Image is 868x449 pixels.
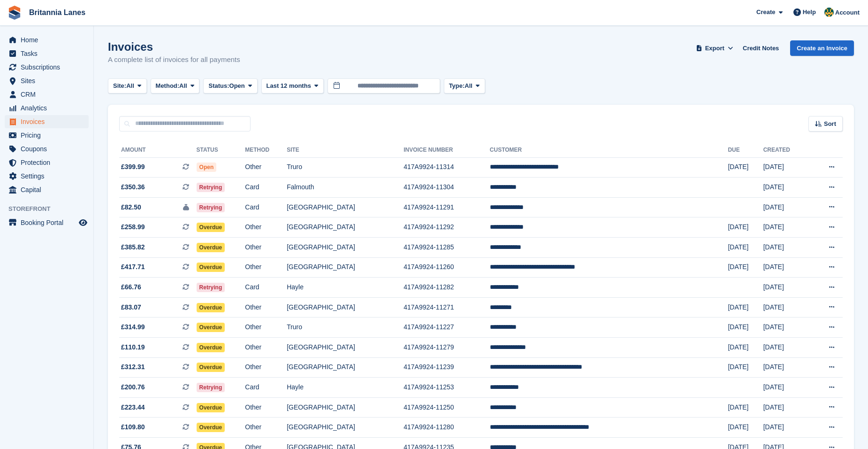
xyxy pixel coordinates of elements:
th: Status [197,143,245,158]
td: Other [245,297,287,317]
th: Customer [490,143,728,158]
a: menu [5,61,89,74]
td: [GEOGRAPHIC_DATA] [287,238,404,258]
td: [GEOGRAPHIC_DATA] [287,338,404,358]
span: £385.82 [121,242,145,252]
td: 417A9924-11314 [404,157,490,178]
td: [DATE] [763,217,809,238]
td: Truro [287,157,404,178]
span: Retrying [197,183,225,192]
td: [DATE] [763,397,809,418]
a: menu [5,183,89,196]
a: menu [5,129,89,142]
td: [DATE] [763,157,809,178]
span: Open [229,81,245,91]
span: Open [197,163,217,172]
th: Invoice Number [404,143,490,158]
td: [DATE] [763,197,809,217]
span: Help [803,8,816,17]
h1: Invoices [108,40,240,53]
span: Retrying [197,283,225,292]
span: Retrying [197,203,225,212]
th: Due [728,143,763,158]
th: Amount [119,143,197,158]
td: [DATE] [728,317,763,338]
td: [DATE] [728,257,763,278]
td: [DATE] [763,178,809,198]
span: Capital [21,183,77,196]
td: [GEOGRAPHIC_DATA] [287,297,404,317]
span: Site: [113,81,126,91]
span: Coupons [21,142,77,155]
span: Pricing [21,129,77,142]
td: [GEOGRAPHIC_DATA] [287,397,404,418]
td: [GEOGRAPHIC_DATA] [287,418,404,438]
a: menu [5,101,89,115]
span: Sort [824,119,836,129]
td: 417A9924-11279 [404,338,490,358]
span: Account [835,8,860,17]
span: Settings [21,170,77,183]
a: menu [5,115,89,128]
td: 417A9924-11304 [404,178,490,198]
td: 417A9924-11253 [404,378,490,398]
td: Hayle [287,378,404,398]
span: All [179,81,187,91]
td: [DATE] [728,297,763,317]
span: £223.44 [121,403,145,412]
td: Other [245,397,287,418]
span: Invoices [21,115,77,128]
td: [DATE] [763,338,809,358]
td: [DATE] [728,357,763,378]
td: [DATE] [728,238,763,258]
span: £258.99 [121,222,145,232]
span: Subscriptions [21,61,77,74]
td: Other [245,238,287,258]
span: Type: [449,81,465,91]
td: [GEOGRAPHIC_DATA] [287,197,404,217]
a: Credit Notes [739,40,783,56]
a: menu [5,88,89,101]
span: Overdue [197,343,225,352]
span: Overdue [197,243,225,252]
a: Preview store [77,217,89,228]
span: £417.71 [121,262,145,272]
span: Overdue [197,303,225,312]
button: Status: Open [203,78,257,94]
td: Other [245,257,287,278]
td: 417A9924-11239 [404,357,490,378]
span: Sites [21,74,77,87]
td: [DATE] [728,418,763,438]
td: [DATE] [728,217,763,238]
td: [DATE] [728,338,763,358]
span: £110.19 [121,342,145,352]
button: Export [694,40,735,56]
td: Card [245,178,287,198]
span: Overdue [197,223,225,232]
span: CRM [21,88,77,101]
td: 417A9924-11250 [404,397,490,418]
td: [DATE] [763,297,809,317]
td: Other [245,157,287,178]
td: [DATE] [763,357,809,378]
td: 417A9924-11291 [404,197,490,217]
a: menu [5,216,89,229]
span: Home [21,33,77,46]
span: All [126,81,134,91]
span: Storefront [8,204,93,214]
td: Card [245,278,287,298]
td: Other [245,418,287,438]
td: Other [245,317,287,338]
span: £82.50 [121,202,141,212]
button: Site: All [108,78,147,94]
img: stora-icon-8386f47178a22dfd0bd8f6a31ec36ba5ce8667c1dd55bd0f319d3a0aa187defe.svg [8,6,22,20]
td: Card [245,378,287,398]
span: £200.76 [121,382,145,392]
span: Create [756,8,775,17]
span: £314.99 [121,322,145,332]
span: Last 12 months [266,81,311,91]
span: £83.07 [121,302,141,312]
td: [GEOGRAPHIC_DATA] [287,257,404,278]
td: Truro [287,317,404,338]
td: Hayle [287,278,404,298]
